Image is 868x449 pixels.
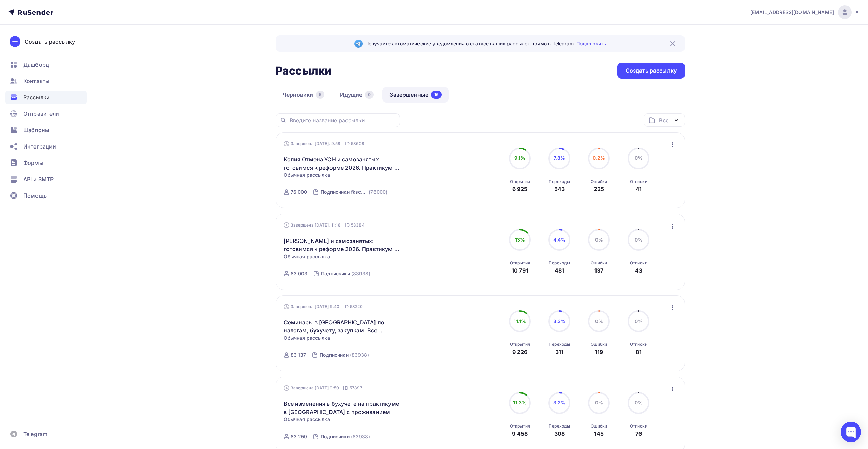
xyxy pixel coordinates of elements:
a: Шаблоны [5,123,87,137]
div: Открытия [510,179,530,184]
a: Семинары в [GEOGRAPHIC_DATA] по налогам, бухучету, закупкам. Все включено [284,318,401,335]
div: (83938) [351,433,370,440]
span: Шаблоны [23,126,49,134]
span: ID [345,222,350,229]
div: Завершена [DATE] 9:50 [284,385,363,391]
span: 0% [595,237,603,243]
div: Ошибки [591,423,607,429]
span: ID [343,385,348,391]
div: Отписки [630,179,647,184]
input: Введите название рассылки [290,117,396,124]
div: 311 [555,348,563,356]
div: Подписчики [321,433,349,440]
div: 6 925 [512,185,528,193]
div: 83 137 [291,352,306,358]
div: Создать рассылку [626,67,677,75]
span: Интеграции [23,142,56,151]
a: Копия Отмена УСН и самозанятых: готовимся к реформе 2026. Практикум в [GEOGRAPHIC_DATA] [284,155,401,172]
span: API и SMTP [23,175,54,183]
div: 43 [635,266,642,275]
div: 83 259 [291,433,307,440]
span: 0% [635,155,643,161]
span: 0% [635,400,643,405]
div: 16 [431,91,442,99]
div: 76 000 [291,189,307,196]
div: Отписки [630,342,647,347]
a: Подписчики (83938) [320,268,371,279]
div: Отписки [630,260,647,266]
span: [EMAIL_ADDRESS][DOMAIN_NAME] [750,9,834,16]
span: Дашборд [23,61,49,69]
div: Переходы [549,342,570,347]
div: (83938) [350,352,369,358]
div: Переходы [549,423,570,429]
span: 13% [515,237,525,243]
div: Ошибки [591,179,607,184]
span: 4.4% [553,237,566,243]
a: Подписчики fkscenter (76000) [320,187,388,198]
div: 83 003 [291,270,308,277]
div: Завершена [DATE], 11:18 [284,222,365,229]
span: Обычная рассылка [284,172,330,179]
a: Подключить [576,41,606,46]
span: 0.2% [593,155,605,161]
img: Telegram [354,40,363,48]
span: 7.8% [554,155,565,161]
div: Открытия [510,342,530,347]
div: 137 [594,266,603,275]
a: [PERSON_NAME] и самозанятых: готовимся к реформе 2026. Практикум в [GEOGRAPHIC_DATA] [284,237,401,253]
div: 145 [594,430,604,438]
a: Все изменения в бухучете на практикуме в [GEOGRAPHIC_DATA] с проживанием [284,400,401,416]
span: Обычная рассылка [284,253,330,260]
span: 58608 [351,140,365,147]
span: 11.3% [513,400,527,405]
div: 225 [594,185,604,193]
span: 3.2% [553,400,566,405]
div: 543 [554,185,565,193]
div: (76000) [369,189,387,196]
a: Рассылки [5,91,87,104]
div: Завершена [DATE], 9:58 [284,140,365,147]
div: 81 [636,348,642,356]
div: Открытия [510,423,530,429]
span: Обычная рассылка [284,416,330,423]
div: Создать рассылку [25,37,75,46]
div: Завершена [DATE] 9:40 [284,303,363,310]
a: Контакты [5,74,87,88]
span: 58220 [350,303,363,310]
span: Рассылки [23,93,50,102]
button: Все [644,113,685,127]
div: 10 791 [512,266,528,275]
span: Контакты [23,77,49,85]
span: Отправители [23,110,59,118]
h2: Рассылки [276,64,332,78]
span: Обычная рассылка [284,335,330,341]
a: Идущие0 [333,87,381,103]
a: Завершенные16 [382,87,449,103]
a: Отправители [5,107,87,121]
div: Ошибки [591,342,607,347]
span: Формы [23,159,43,167]
div: 308 [554,430,565,438]
span: 11.1% [514,318,526,324]
a: [EMAIL_ADDRESS][DOMAIN_NAME] [750,5,860,19]
span: 0% [635,318,643,324]
div: 119 [595,348,603,356]
div: 5 [316,91,324,99]
span: 0% [595,318,603,324]
span: 0% [635,237,643,243]
div: Открытия [510,260,530,266]
div: 481 [555,266,564,275]
div: Переходы [549,179,570,184]
div: 0 [365,91,374,99]
div: Ошибки [591,260,607,266]
span: Получайте автоматические уведомления о статусе ваших рассылок прямо в Telegram. [365,40,606,47]
span: 0% [595,400,603,405]
span: 3.3% [553,318,566,324]
span: Telegram [23,430,47,438]
div: Все [659,116,668,124]
div: Подписчики [320,352,348,358]
div: (83938) [351,270,370,277]
div: Подписчики fkscenter [321,189,367,196]
div: 9 226 [512,348,528,356]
